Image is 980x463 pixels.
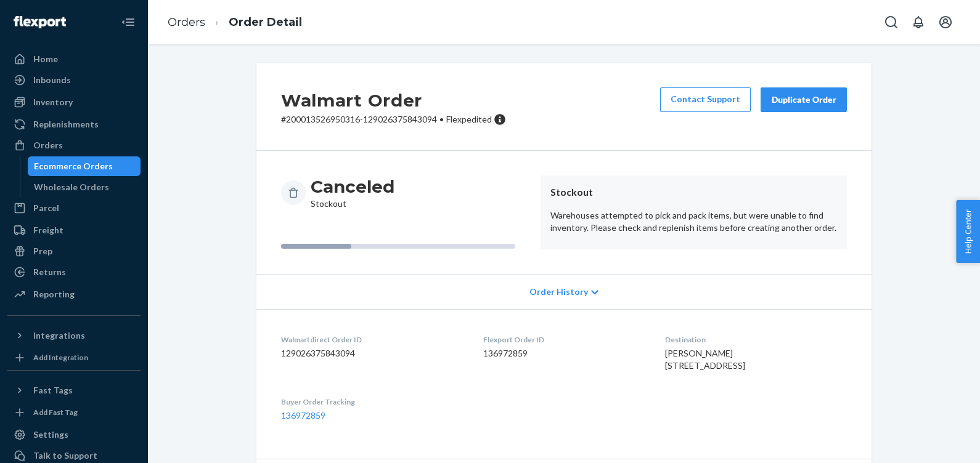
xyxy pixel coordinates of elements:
button: Open account menu [933,10,958,34]
div: Prep [33,245,52,257]
dd: 129026375843094 [281,347,463,360]
a: Prep [7,241,141,261]
button: Help Center [956,200,980,263]
a: Orders [7,135,141,155]
a: Replenishments [7,115,141,134]
h3: Canceled [311,175,394,198]
a: Inbounds [7,70,141,90]
a: Parcel [7,198,141,218]
div: Home [33,53,58,65]
div: Ecommerce Orders [34,160,113,172]
div: Orders [33,139,63,151]
button: Integrations [7,326,141,345]
button: Open notifications [906,10,931,34]
div: Talk to Support [33,449,97,462]
a: Home [7,49,141,69]
dd: 136972859 [483,347,646,360]
a: Contact Support [660,87,751,112]
div: Settings [33,429,68,441]
a: Wholesale Orders [28,177,141,197]
div: Returns [33,266,66,278]
iframe: Opens a widget where you can chat to one of our agents [902,426,968,457]
button: Duplicate Order [761,87,847,112]
p: # 200013526950316-129026375843094 [281,113,506,126]
a: Orders [168,15,205,29]
div: Stockout [311,175,394,210]
a: Add Fast Tag [7,405,141,420]
dt: Walmartdirect Order ID [281,334,463,345]
ol: breadcrumbs [158,4,312,41]
div: Fast Tags [33,384,73,397]
a: Add Integration [7,350,141,365]
div: Integrations [33,329,85,342]
p: Warehouses attempted to pick and pack items, but were unable to find inventory. Please check and ... [550,209,837,234]
a: Ecommerce Orders [28,156,141,176]
a: Reporting [7,284,141,304]
div: Reporting [33,288,75,300]
dt: Flexport Order ID [483,334,646,345]
img: Flexport logo [14,16,66,28]
a: Settings [7,425,141,445]
a: Order Detail [229,15,302,29]
header: Stockout [550,185,837,199]
button: Fast Tags [7,380,141,400]
h2: Walmart Order [281,87,506,113]
div: Replenishments [33,118,99,131]
button: Close Navigation [116,10,141,34]
dt: Buyer Order Tracking [281,397,463,407]
span: • [439,114,444,124]
a: Returns [7,262,141,282]
span: [PERSON_NAME] [STREET_ADDRESS] [665,348,745,371]
a: Inventory [7,92,141,112]
div: Duplicate Order [771,94,836,106]
span: Flexpedited [446,114,492,124]
button: Open Search Box [879,10,904,34]
div: Add Fast Tag [33,407,78,417]
div: Add Integration [33,352,88,363]
div: Wholesale Orders [34,181,109,193]
a: Freight [7,220,141,240]
dt: Destination [665,334,847,345]
div: Inbounds [33,74,71,86]
div: Freight [33,224,63,236]
div: Parcel [33,202,59,214]
div: Inventory [33,96,73,108]
a: 136972859 [281,410,325,421]
span: Order History [529,286,588,298]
